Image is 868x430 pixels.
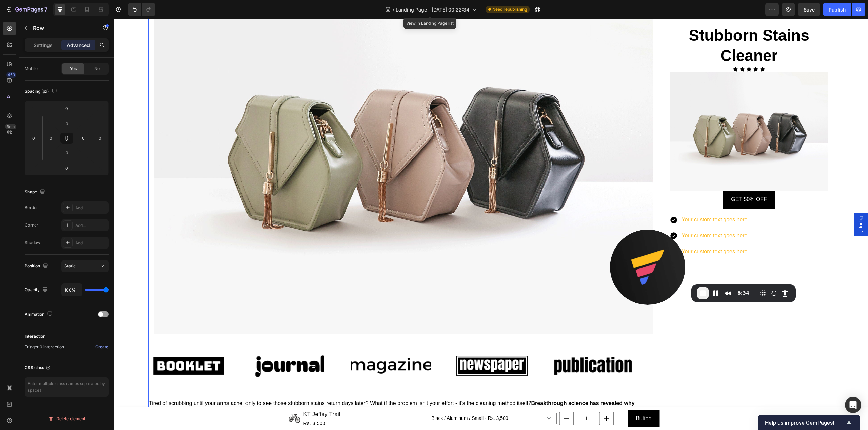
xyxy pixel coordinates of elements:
button: Create [95,343,109,351]
p: Button [521,395,537,405]
div: Border [25,205,38,211]
div: Your custom text goes here [566,195,634,207]
button: Save [798,3,820,16]
input: 0 [60,163,74,173]
div: Position [25,262,50,271]
div: CSS class [25,365,51,371]
p: 7 [44,5,47,14]
input: 0px [46,133,56,143]
div: Undo/Redo [128,3,155,16]
div: Rich Text Editor. Editing area: main [34,379,544,400]
a: Button [513,391,545,409]
div: Delete element [48,415,85,423]
button: increment [486,393,499,406]
span: Popup 1 [744,197,750,214]
img: Alt image [438,330,519,364]
iframe: Design area [114,19,868,430]
button: Static [61,260,109,272]
p: Row [33,24,91,32]
button: decrement [446,393,459,406]
div: Shadow [25,240,40,246]
div: Publish [829,6,846,13]
strong: Breakthrough science has revealed why traditional cleaners fail, and the solution is transforming... [35,381,520,397]
span: Yes [70,66,77,72]
div: Add... [75,240,107,246]
button: Show survey - Help us improve GemPages! [765,418,853,427]
span: Save [804,7,815,13]
img: Alt image [337,330,418,364]
img: Alt image [135,330,216,364]
div: Shape [25,188,46,197]
div: 450 [6,72,16,78]
span: Static [64,263,76,268]
span: Tired of scrubbing until your arms ache, only to see those stubborn stains return days later? Wha... [35,381,417,387]
div: Spacing (px) [25,87,58,96]
div: Opacity [25,285,49,295]
input: Auto [62,284,82,296]
button: Delete element [25,413,109,424]
input: 0px [60,148,74,158]
img: Alt image [34,330,115,364]
div: Mobile [25,66,38,72]
div: Your custom text goes here [566,227,634,239]
input: 0px [78,133,88,143]
span: / [393,6,394,13]
div: Create [95,344,108,350]
span: No [94,66,100,72]
h2: Rich Text Editor. Editing area: main [555,6,714,48]
div: Corner [25,222,38,228]
p: Advanced [67,42,90,49]
span: Help us improve GemPages! [765,420,845,426]
input: quantity [459,393,486,406]
div: Beta [5,124,16,129]
input: 0 [60,103,74,113]
div: Open Intercom Messenger [845,397,861,413]
p: ⁠⁠⁠⁠⁠⁠⁠ [556,6,713,47]
div: Rs. 3,500 [189,400,227,409]
img: Alt image [236,330,317,364]
button: <p>GET 50% OFF</p> [609,172,661,190]
div: Add... [75,205,107,211]
input: 0 [28,133,39,143]
button: Publish [823,3,851,16]
div: Animation [25,310,54,319]
span: Need republishing [492,6,527,13]
button: 7 [3,3,51,16]
p: Settings [34,42,53,49]
p: GET 50% OFF [617,176,653,186]
div: Your custom text goes here [566,211,634,223]
h1: KT Jeffsy Trail [189,391,227,400]
span: Landing Page - [DATE] 00:22:34 [396,6,469,13]
img: image_demo.jpg [555,53,714,172]
span: Trigger 0 interaction [25,344,64,350]
strong: Stubborn Stains Cleaner [575,7,695,45]
input: 0px [60,119,74,129]
input: 0 [95,133,105,143]
div: Add... [75,222,107,229]
div: Interaction [25,333,45,339]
